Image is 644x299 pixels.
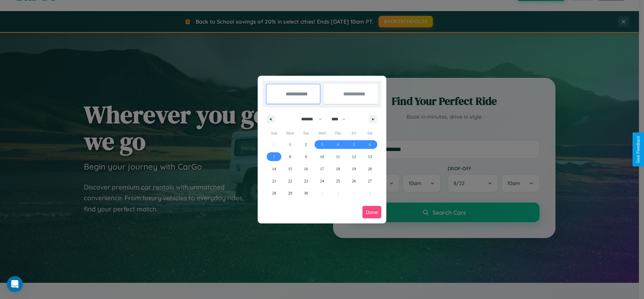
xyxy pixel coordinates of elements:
span: 17 [320,163,324,175]
button: 8 [282,151,298,163]
button: 26 [346,175,362,187]
span: 14 [272,163,276,175]
button: 19 [346,163,362,175]
span: 15 [288,163,292,175]
button: Done [362,206,381,218]
button: 23 [298,175,314,187]
button: 6 [362,139,378,151]
button: 30 [298,187,314,199]
span: 25 [336,175,340,187]
button: 11 [330,151,346,163]
span: 30 [304,187,308,199]
button: 7 [266,151,282,163]
span: 13 [368,151,372,163]
span: 20 [368,163,372,175]
button: 12 [346,151,362,163]
span: 3 [321,139,323,151]
span: 5 [353,139,355,151]
button: 18 [330,163,346,175]
button: 1 [282,139,298,151]
button: 25 [330,175,346,187]
span: 1 [289,139,291,151]
span: 21 [272,175,276,187]
span: 27 [368,175,372,187]
button: 28 [266,187,282,199]
span: Sat [362,128,378,139]
button: 2 [298,139,314,151]
button: 9 [298,151,314,163]
span: Mon [282,128,298,139]
button: 4 [330,139,346,151]
span: 10 [320,151,324,163]
span: 9 [305,151,307,163]
span: 12 [352,151,356,163]
span: 18 [336,163,340,175]
button: 20 [362,163,378,175]
button: 17 [314,163,330,175]
button: 29 [282,187,298,199]
span: 26 [352,175,356,187]
button: 24 [314,175,330,187]
span: 22 [288,175,292,187]
div: Give Feedback [636,136,641,163]
span: 29 [288,187,292,199]
button: 16 [298,163,314,175]
button: 27 [362,175,378,187]
span: 2 [305,139,307,151]
span: 23 [304,175,308,187]
span: Sun [266,128,282,139]
button: 22 [282,175,298,187]
span: 28 [272,187,276,199]
button: 3 [314,139,330,151]
span: 8 [289,151,291,163]
span: Tue [298,128,314,139]
span: 7 [273,151,275,163]
button: 15 [282,163,298,175]
span: 16 [304,163,308,175]
button: 21 [266,175,282,187]
span: 4 [337,139,339,151]
button: 13 [362,151,378,163]
span: 24 [320,175,324,187]
span: Wed [314,128,330,139]
span: 19 [352,163,356,175]
span: 11 [336,151,340,163]
span: Thu [330,128,346,139]
span: Fri [346,128,362,139]
button: 5 [346,139,362,151]
iframe: Intercom live chat [7,276,23,292]
button: 10 [314,151,330,163]
button: 14 [266,163,282,175]
span: 6 [369,139,371,151]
